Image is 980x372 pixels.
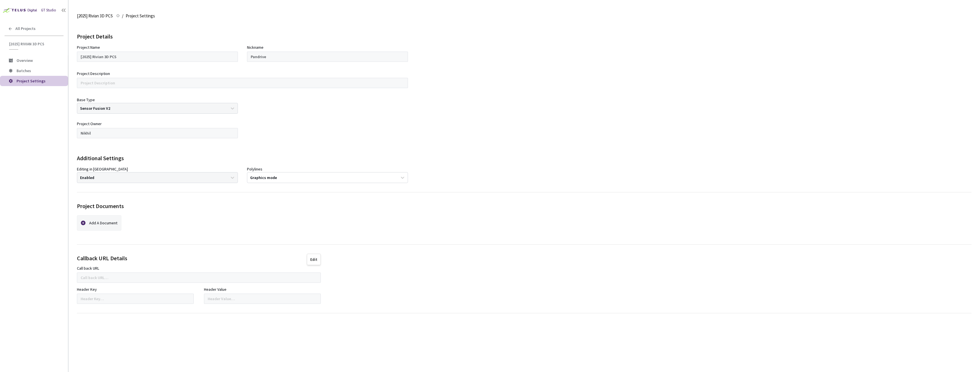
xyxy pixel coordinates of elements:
span: Project Settings [126,13,155,19]
input: Header Value… [204,294,321,304]
span: Project Settings [17,78,46,84]
div: Project Details [77,32,971,41]
div: Header Value [204,286,226,292]
input: Project Description [77,78,408,88]
input: Project Name [77,52,238,62]
div: Editing in [GEOGRAPHIC_DATA] [77,166,128,172]
div: Project Name [77,44,100,50]
div: Additional Settings [77,154,971,162]
span: [2025] Rivian 3D PCS [77,13,113,19]
input: Project Nickname [247,52,408,62]
div: Edit [310,257,317,262]
div: Project Description [77,70,110,77]
div: Project Owner [77,121,102,127]
div: Base Type [77,97,95,103]
span: All Projects [15,26,36,31]
div: Add A Document [89,217,119,229]
span: [2025] Rivian 3D PCS [9,42,60,46]
li: / [122,13,123,19]
div: Graphics mode [250,175,277,180]
span: Batches [17,68,31,73]
input: Header Key… [77,294,194,304]
input: Call back URL… [77,273,321,283]
div: Call back URL [77,265,99,271]
div: Polylines [247,166,262,172]
div: Nickname [247,44,264,50]
div: Header Key [77,286,97,292]
span: Overview [17,58,33,63]
div: Callback URL Details [77,254,127,265]
div: Project Documents [77,202,124,210]
div: GT Studio [41,7,56,13]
